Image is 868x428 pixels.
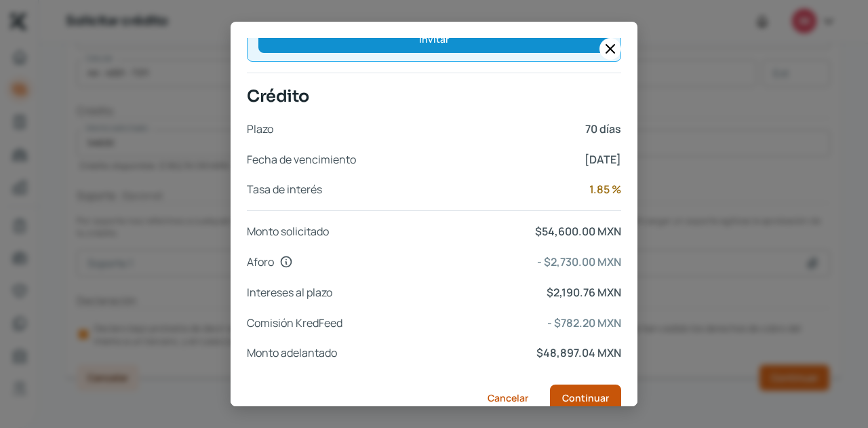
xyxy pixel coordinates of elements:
[477,385,539,412] button: Cancelar
[247,252,274,272] span: Aforo
[562,393,609,403] span: Continuar
[247,343,337,363] span: Monto adelantado
[348,313,621,333] span: - $782.20 MXN
[247,283,332,303] span: Intereses al plazo
[247,180,322,199] span: Tasa de interés
[247,119,273,139] span: Plazo
[298,252,621,272] span: - $2,730.00 MXN
[247,84,621,109] span: Crédito
[279,119,621,139] span: 70 días
[488,393,528,403] span: Cancelar
[361,150,621,170] span: [DATE]
[328,180,621,199] span: 1.85 %
[247,150,356,170] span: Fecha de vencimiento
[247,313,342,333] span: Comisión KredFeed
[419,35,449,44] span: Invitar
[338,283,621,303] span: $2,190.76 MXN
[342,343,621,363] span: $48,897.04 MXN
[258,26,610,53] button: Invitar
[334,222,621,241] span: $54,600.00 MXN
[550,385,621,412] button: Continuar
[247,222,329,241] span: Monto solicitado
